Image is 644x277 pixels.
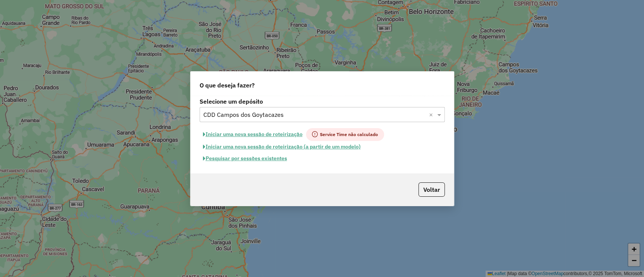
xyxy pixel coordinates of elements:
[418,182,445,197] button: Voltar
[200,81,255,90] span: O que deseja fazer?
[429,110,435,119] span: Clear all
[200,141,364,153] button: Iniciar uma nova sessão de roteirização (a partir de um modelo)
[200,128,306,141] button: Iniciar uma nova sessão de roteirização
[200,97,445,106] label: Selecione um depósito
[306,128,384,141] span: Service Time não calculado
[200,153,290,164] button: Pesquisar por sessões existentes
